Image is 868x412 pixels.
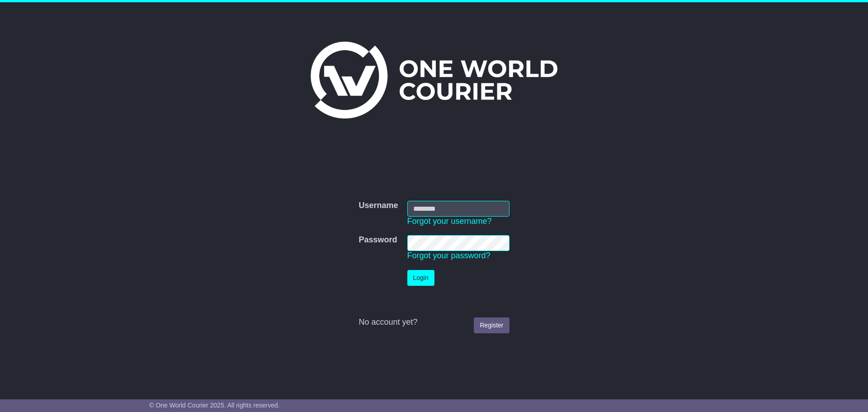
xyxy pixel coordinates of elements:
div: No account yet? [359,317,509,327]
button: Login [407,270,434,286]
a: Forgot your password? [407,251,491,260]
label: Password [359,235,397,245]
label: Username [359,201,398,211]
a: Forgot your username? [407,217,492,226]
span: © One World Courier 2025. All rights reserved. [149,402,280,409]
img: One World [311,42,557,118]
a: Register [474,317,509,333]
